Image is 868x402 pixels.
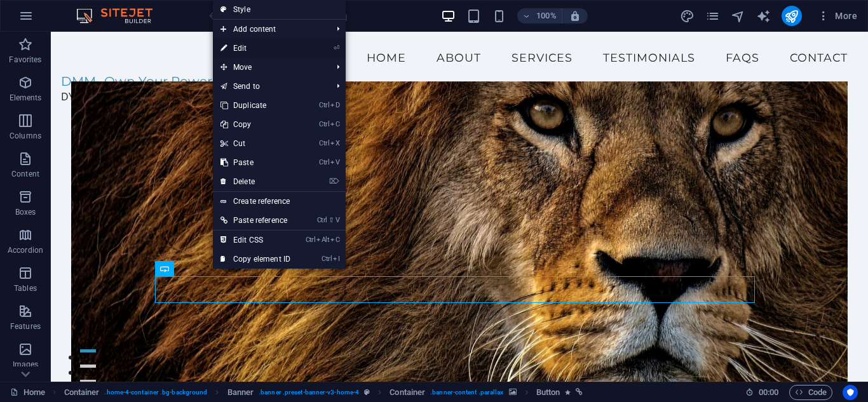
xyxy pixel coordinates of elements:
[536,385,560,400] span: Click to select. Double-click to edit
[213,153,298,172] a: CtrlVPaste
[705,9,720,23] i: Pages (Ctrl+Alt+S)
[9,55,41,65] p: Favorites
[536,8,557,23] h6: 100%
[812,6,862,26] button: More
[104,385,207,400] span: . home-4-container .bg-background
[213,96,298,115] a: CtrlDDuplicate
[306,236,316,244] i: Ctrl
[64,385,583,400] nav: breadcrumb
[330,101,339,109] i: D
[213,192,346,211] a: Create reference
[10,321,41,332] p: Features
[330,120,339,128] i: C
[390,385,425,400] span: Click to select. Double-click to edit
[789,385,832,400] button: Code
[317,216,327,224] i: Ctrl
[364,389,370,396] i: This element is a customizable preset
[330,139,339,147] i: X
[322,255,332,263] i: Ctrl
[330,158,339,166] i: V
[213,77,327,96] a: Send to
[565,389,571,396] i: Element contains an animation
[745,385,779,400] h6: Session time
[705,8,721,23] button: pages
[334,44,339,52] i: ⏎
[213,211,298,230] a: Ctrl⇧VPaste reference
[29,333,45,336] button: 2
[13,359,39,370] p: Images
[213,172,298,191] a: ⌦Delete
[14,283,37,293] p: Tables
[319,158,329,166] i: Ctrl
[10,385,45,400] a: Click to cancel selection. Double-click to open Pages
[731,8,746,23] button: navigator
[330,236,339,244] i: C
[8,245,43,255] p: Accordion
[29,318,45,321] button: 1
[29,348,45,351] button: 3
[756,8,771,23] button: text_generator
[319,101,329,109] i: Ctrl
[316,236,329,244] i: Alt
[509,389,517,396] i: This element contains a background
[213,39,298,58] a: ⏎Edit
[336,216,339,224] i: V
[430,385,503,400] span: . banner-content .parallax
[731,9,745,23] i: Navigator
[517,8,562,23] button: 100%
[329,177,339,185] i: ⌦
[795,385,827,400] span: Code
[569,10,581,22] i: On resize automatically adjust zoom level to fit chosen device.
[213,58,327,77] span: Move
[329,216,334,224] i: ⇧
[759,385,778,400] span: 00 00
[680,9,695,23] i: Design (Ctrl+Alt+Y)
[10,93,42,103] p: Elements
[213,250,298,269] a: CtrlICopy element ID
[333,255,339,263] i: I
[782,6,802,26] button: publish
[843,385,858,400] button: Usercentrics
[10,131,41,141] p: Columns
[576,389,583,396] i: This element is linked
[319,120,329,128] i: Ctrl
[11,169,39,179] p: Content
[213,20,327,39] span: Add content
[680,8,695,23] button: design
[64,385,100,400] span: Click to select. Double-click to edit
[213,231,298,250] a: CtrlAltCEdit CSS
[15,207,36,217] p: Boxes
[259,385,359,400] span: . banner .preset-banner-v3-home-4
[784,9,799,23] i: Publish
[768,387,770,397] span: :
[227,385,254,400] span: Click to select. Double-click to edit
[213,134,298,153] a: CtrlXCut
[73,8,168,23] img: Editor Logo
[213,115,298,134] a: CtrlCCopy
[319,139,329,147] i: Ctrl
[756,9,771,23] i: AI Writer
[817,10,857,22] span: More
